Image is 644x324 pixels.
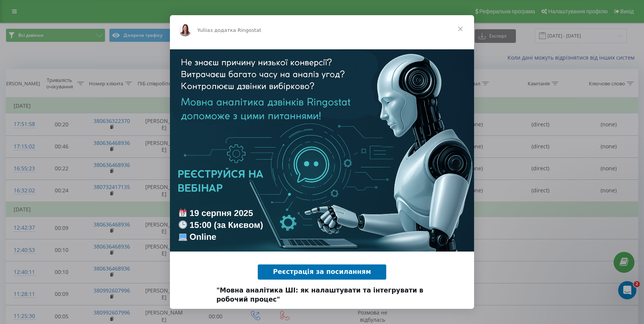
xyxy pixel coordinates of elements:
a: Реєстрація за посиланням [258,264,386,280]
img: Profile image for Yuliia [179,24,191,36]
span: Закрити [447,15,474,42]
div: Без розробників. Інструмент, що точно окупиться. З реальними успішними кейсами. [216,286,428,322]
b: "Мовна аналітика ШІ: як налаштувати та інтегрувати в робочий процес" [216,286,423,303]
span: Реєстрація за посиланням [273,268,371,275]
span: з додатка Ringostat [210,27,262,33]
span: Yuliia [197,27,210,33]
